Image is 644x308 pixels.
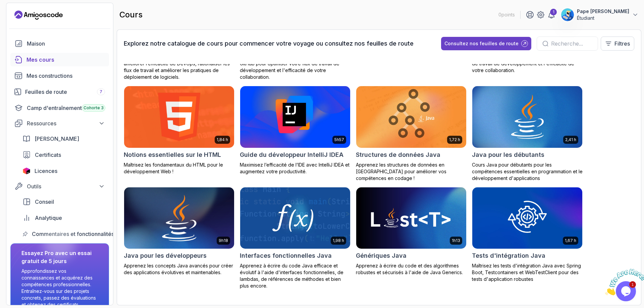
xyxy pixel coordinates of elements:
[501,12,515,17] font: points
[240,54,339,80] font: Maîtrisez les techniques avancées de Git et GitHub pour optimiser votre flux de travail de dévelo...
[449,137,460,142] font: 1,72 h
[472,86,582,148] img: Carte Java pour débutants
[18,211,109,225] a: analytique
[217,137,228,142] font: 1,84 h
[124,86,234,175] a: Carte HTML Essentials1,84 hNotions essentielles sur le HTMLMaîtrisez les fondamentaux du HTML pou...
[240,151,343,158] font: Guide du développeur IntelliJ IDEA
[18,195,109,208] a: conseil
[18,164,109,178] a: licences
[27,120,56,127] font: Ressources
[561,8,574,21] img: image de profil utilisateur
[356,263,463,275] font: Apprenez à écrire du code et des algorithmes robustes et sécurisés à l'aide de Java Generics.
[27,105,82,111] font: Camp d'entraînement
[10,53,109,66] a: cours
[35,151,61,158] font: Certificats
[333,238,344,243] font: 1,98 h
[32,231,114,237] font: Commentaires et fonctionnalités
[565,238,576,243] font: 1,67 h
[35,135,79,142] font: [PERSON_NAME]
[219,238,228,243] font: 9h18
[356,187,467,276] a: Carte générique Java1h13Génériques JavaApprenez à écrire du code et des algorithmes robustes et s...
[444,41,519,46] font: Consultez nos feuilles de route
[577,8,629,14] font: Pape [PERSON_NAME]
[240,263,343,289] font: Apprenez à écrire du code Java efficace et évolutif à l'aide d'interfaces fonctionnelles, de lamb...
[3,3,44,29] img: Chat accrocheur
[25,88,67,95] font: Feuilles de route
[614,40,630,47] font: Filtres
[356,151,440,158] font: Structures de données Java
[551,40,592,48] input: Recherche...
[100,89,102,95] span: 7
[10,101,109,115] a: camp d'entraînement
[27,40,45,47] font: Maison
[472,162,583,181] font: Cours Java pour débutants pour les compétences essentielles en programmation et le développement ...
[124,86,234,148] img: Carte HTML Essentials
[601,37,634,51] button: Filtres
[498,12,501,17] font: 0
[602,266,644,298] iframe: widget de discussion
[356,252,407,259] font: Génériques Java
[240,252,332,259] font: Interfaces fonctionnelles Java
[472,252,545,259] font: Tests d'intégration Java
[26,56,54,63] font: Mes cours
[553,9,554,14] font: 1
[18,148,109,162] a: certificats
[452,238,460,243] font: 1h13
[26,72,72,79] font: Mes constructions
[240,86,351,175] a: Carte du guide du développeur IntelliJ IDEA5h57Guide du développeur IntelliJ IDEAMaximisez l’effi...
[10,180,109,192] button: Outils
[21,268,96,307] font: Approfondissez vos connaissances et acquérez des compétences professionnelles. Entraînez-vous sur...
[561,8,639,21] button: image de profil utilisateurPape [PERSON_NAME]Étudiant
[356,86,467,182] a: Carte des structures de données Java1,72 hStructures de données JavaApprenez les structures de do...
[16,1,18,5] font: 1
[577,15,594,21] font: Étudiant
[240,162,350,174] font: Maximisez l’efficacité de l’IDE avec IntelliJ IDEA et augmentez votre productivité.
[472,86,583,182] a: Carte Java pour débutants2,41 hJava pour les débutantsCours Java pour débutants pour les compéten...
[124,252,207,259] font: Java pour les développeurs
[35,198,54,205] font: Conseil
[22,168,31,174] img: icône jetbrains
[240,86,350,148] img: Carte du guide du développeur IntelliJ IDEA
[84,105,104,110] font: Cohorte 3
[121,186,237,250] img: Carte Java pour les développeurs
[10,69,109,82] a: construit
[441,37,531,50] button: Consultez nos feuilles de route
[124,151,221,158] font: Notions essentielles sur le HTML
[18,132,109,145] a: manuel
[472,54,581,73] font: Maîtrisez GitHub Toolkit pour améliorer votre flux de travail de développement et l'efficacité de...
[10,117,109,129] button: Ressources
[356,86,466,148] img: Carte des structures de données Java
[27,183,41,190] font: Outils
[35,214,62,221] font: Analytique
[18,227,109,241] a: retour
[240,187,350,249] img: Carte des interfaces fonctionnelles Java
[240,187,351,290] a: Carte des interfaces fonctionnelles Java1,98 hInterfaces fonctionnelles JavaApprenez à écrire du ...
[547,11,555,19] a: 1
[35,168,57,174] font: Licences
[472,151,544,158] font: Java pour les débutants
[14,10,63,20] a: Page de destination
[565,137,576,142] font: 2,41 h
[356,162,446,181] font: Apprenez les structures de données en [GEOGRAPHIC_DATA] pour améliorer vos compétences en codage !
[119,10,143,19] font: cours
[356,187,466,249] img: Carte générique Java
[472,263,581,282] font: Maîtrisez les tests d'intégration Java avec Spring Boot, Testcontainers et WebTestClient pour des...
[334,137,344,142] font: 5h57
[124,263,233,275] font: Apprenez les concepts Java avancés pour créer des applications évolutives et maintenables.
[10,85,109,99] a: feuilles de route
[10,37,109,50] a: maison
[124,187,234,276] a: Carte Java pour les développeurs9h18Java pour les développeursApprenez les concepts Java avancés ...
[472,187,583,283] a: Carte de test d'intégration Java1,67 hTests d'intégration JavaMaîtrisez les tests d'intégration J...
[124,40,414,47] font: Explorez notre catalogue de cours pour commencer votre voyage ou consultez nos feuilles de route
[472,187,582,249] img: Carte de test d'intégration Java
[124,162,223,174] font: Maîtrisez les fondamentaux du HTML pour le développement Web !
[124,54,230,80] font: Apprenez Docker et la conteneurisation pour améliorer l’efficacité de DevOps, rationaliser les fl...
